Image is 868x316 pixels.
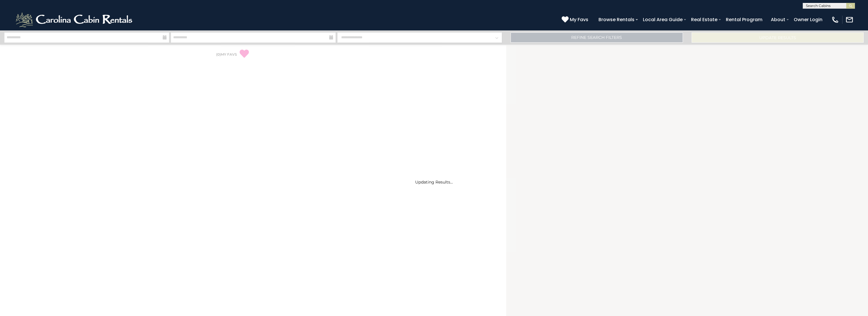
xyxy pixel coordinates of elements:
[845,16,853,24] img: mail-regular-white.png
[570,16,588,23] span: My Favs
[15,11,135,28] img: White-1-2.png
[688,14,720,25] a: Real Estate
[791,14,825,25] a: Owner Login
[596,14,637,25] a: Browse Rentals
[723,14,765,25] a: Rental Program
[562,16,590,23] a: My Favs
[640,14,686,25] a: Local Area Guide
[831,16,839,24] img: phone-regular-white.png
[768,14,788,25] a: About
